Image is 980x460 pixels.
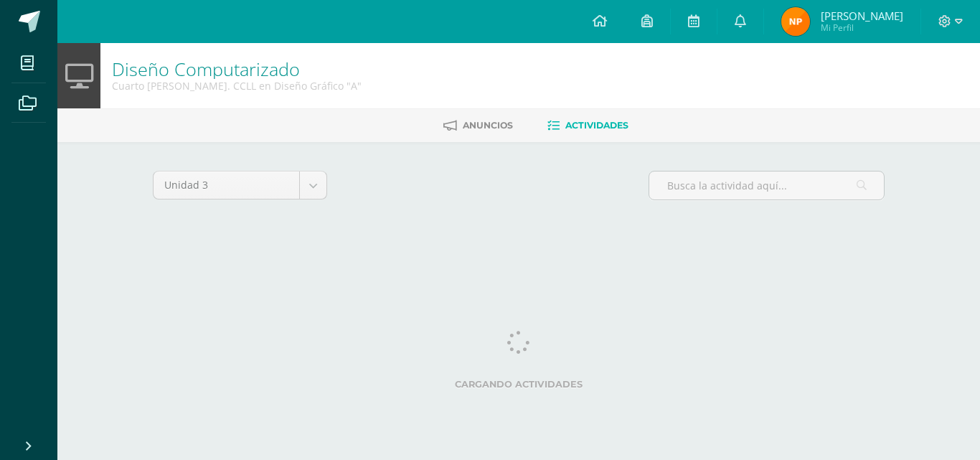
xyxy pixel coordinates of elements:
input: Busca la actividad aquí... [649,172,884,200]
h1: Diseño Computarizado [112,59,362,79]
label: Cargando actividades [153,379,885,390]
span: Actividades [565,120,628,131]
a: Unidad 3 [154,172,326,199]
span: Unidad 3 [164,172,288,199]
div: Cuarto Bach. CCLL en Diseño Gráfico 'A' [112,79,362,93]
a: Anuncios [443,114,513,137]
span: Mi Perfil [821,22,903,34]
span: Anuncios [463,120,513,131]
img: ab0d880e4c503770fb84b4125f2a20f1.png [781,7,810,36]
a: Actividades [547,114,628,137]
a: Diseño Computarizado [112,57,300,81]
span: [PERSON_NAME] [821,9,903,23]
